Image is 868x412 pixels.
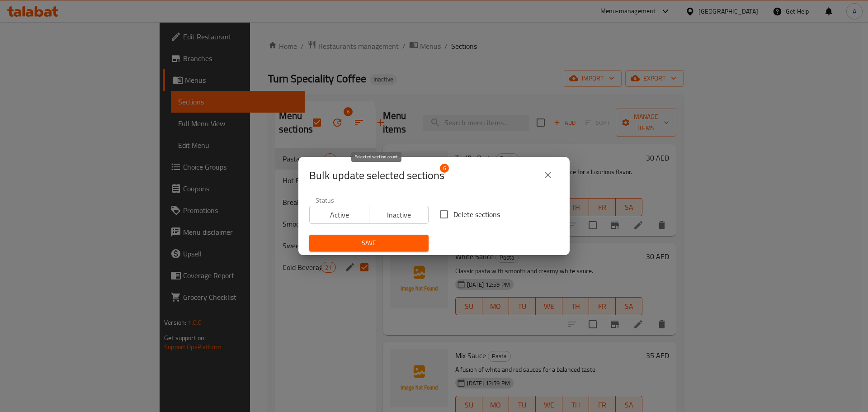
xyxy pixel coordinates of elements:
[313,208,366,222] span: Active
[453,209,500,220] span: Delete sections
[369,206,429,224] button: Inactive
[316,237,421,249] span: Save
[309,168,444,183] span: Bulk update selected sections
[440,164,449,173] span: 6
[309,206,369,224] button: Active
[309,235,429,251] button: Save
[537,164,559,186] button: close
[373,208,425,222] span: Inactive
